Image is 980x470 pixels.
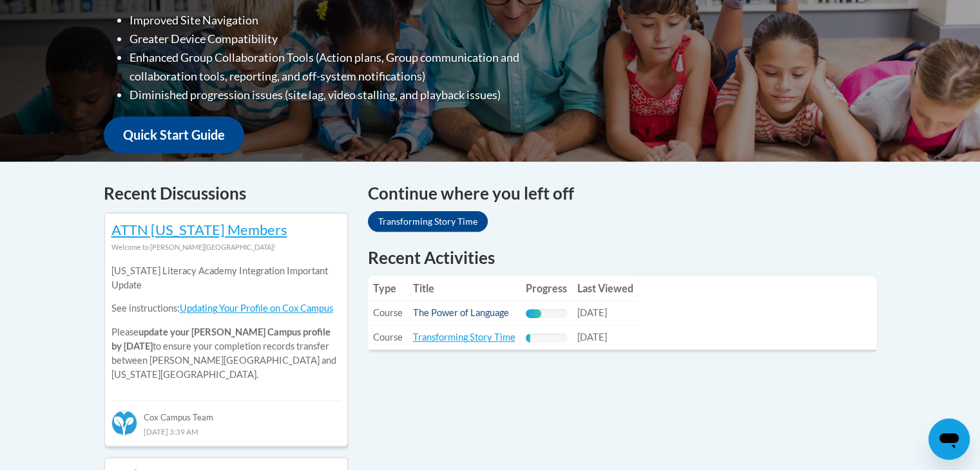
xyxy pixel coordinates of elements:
h4: Continue where you left off [368,181,877,206]
a: ATTN [US_STATE] Members [111,221,287,238]
div: Please to ensure your completion records transfer between [PERSON_NAME][GEOGRAPHIC_DATA] and [US_... [111,254,341,391]
h4: Recent Discussions [104,181,349,206]
li: Improved Site Navigation [130,11,571,30]
div: Progress, % [526,334,530,343]
div: Welcome to [PERSON_NAME][GEOGRAPHIC_DATA]! [111,240,341,254]
span: Course [373,332,403,343]
th: Type [368,276,408,301]
p: See instructions: [111,301,341,315]
img: Cox Campus Team [111,410,137,436]
a: The Power of Language [413,307,509,318]
b: update your [PERSON_NAME] Campus profile by [DATE] [111,326,331,352]
div: [DATE] 3:39 AM [111,424,341,438]
li: Enhanced Group Collaboration Tools (Action plans, Group communication and collaboration tools, re... [130,48,571,86]
a: Transforming Story Time [368,211,488,232]
th: Progress [521,276,572,301]
div: Cox Campus Team [111,400,341,424]
p: [US_STATE] Literacy Academy Integration Important Update [111,264,341,292]
span: [DATE] [577,307,607,318]
th: Last Viewed [572,276,639,301]
iframe: Button to launch messaging window [928,418,970,460]
li: Diminished progression issues (site lag, video stalling, and playback issues) [130,86,571,104]
li: Greater Device Compatibility [130,30,571,48]
a: Updating Your Profile on Cox Campus [180,303,333,314]
a: Transforming Story Time [413,332,515,343]
a: Quick Start Guide [104,117,244,153]
div: Progress, % [526,309,541,318]
th: Title [408,276,521,301]
h1: Recent Activities [368,246,877,269]
span: Course [373,307,403,318]
span: [DATE] [577,332,607,343]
